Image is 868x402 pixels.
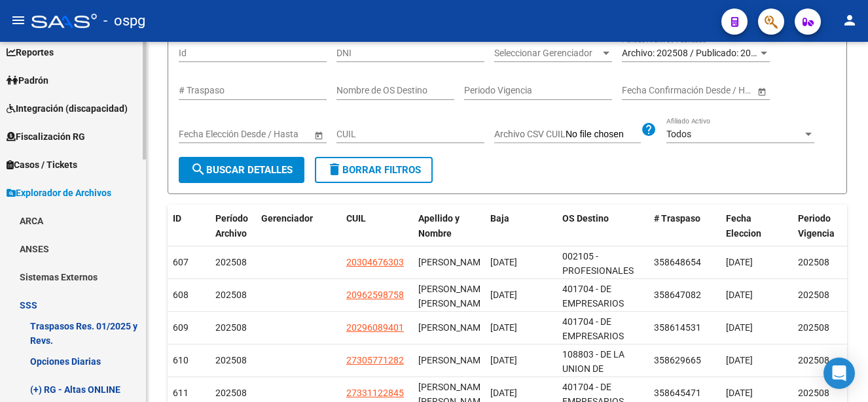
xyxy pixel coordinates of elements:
[179,157,304,183] button: Buscar Detalles
[346,290,404,300] span: 20962598758
[315,157,433,183] button: Borrar Filtros
[490,386,552,401] div: [DATE]
[681,85,745,96] input: Fecha fin
[641,122,657,137] mat-icon: help
[793,205,865,248] datatable-header-cell: Periodo Vigencia
[418,322,488,333] span: [PERSON_NAME]
[173,290,189,300] span: 608
[490,288,552,303] div: [DATE]
[346,322,404,333] span: 20296089401
[168,205,210,248] datatable-header-cell: ID
[566,129,641,141] input: Archivo CSV CUIL
[10,12,26,28] mat-icon: menu
[215,355,247,365] span: 202508
[798,290,829,300] span: 202508
[494,48,600,59] span: Seleccionar Gerenciador
[312,128,325,142] button: Open calendar
[654,388,701,398] span: 358645471
[346,213,366,224] span: CUIL
[215,290,247,300] span: 202508
[215,213,248,239] span: Período Archivo
[103,7,145,35] span: - ospg
[726,355,753,365] span: [DATE]
[7,129,85,144] span: Fiscalización RG
[649,205,721,248] datatable-header-cell: # Traspaso
[215,257,247,267] span: 202508
[798,355,829,365] span: 202508
[842,12,858,28] mat-icon: person
[346,355,404,365] span: 27305771282
[485,205,557,248] datatable-header-cell: Baja
[413,205,485,248] datatable-header-cell: Apellido y Nombre
[418,213,460,239] span: Apellido y Nombre
[622,48,772,58] span: Archivo: 202508 / Publicado: 202507
[726,213,761,239] span: Fecha Eleccion
[557,205,649,248] datatable-header-cell: OS Destino
[210,205,256,248] datatable-header-cell: Período Archivo
[7,186,111,200] span: Explorador de Archivos
[173,322,189,333] span: 609
[562,251,651,306] span: 002105 - PROFESIONALES DEL TURF DE LA [GEOGRAPHIC_DATA]
[654,257,701,267] span: 358648654
[215,388,247,398] span: 202508
[726,388,753,398] span: [DATE]
[666,129,691,139] span: Todos
[490,213,509,224] span: Baja
[562,284,644,339] span: 401704 - DE EMPRESARIOS PROFESIONALES Y MONOTRIBUTISTAS
[490,255,552,270] div: [DATE]
[7,158,77,172] span: Casos / Tickets
[7,73,48,88] span: Padrón
[823,358,855,389] div: Open Intercom Messenger
[341,205,413,248] datatable-header-cell: CUIL
[418,257,488,267] span: [PERSON_NAME]
[346,257,404,267] span: 20304676303
[327,164,421,176] span: Borrar Filtros
[346,388,404,398] span: 27331122845
[173,257,189,267] span: 607
[7,101,128,116] span: Integración (discapacidad)
[726,290,753,300] span: [DATE]
[179,129,226,140] input: Fecha inicio
[494,129,566,139] span: Archivo CSV CUIL
[418,284,488,309] span: [PERSON_NAME] [PERSON_NAME]
[418,355,488,365] span: [PERSON_NAME]
[173,213,181,224] span: ID
[654,322,701,333] span: 358614531
[726,257,753,267] span: [DATE]
[490,320,552,335] div: [DATE]
[622,85,670,96] input: Fecha inicio
[726,322,753,333] span: [DATE]
[261,213,313,224] span: Gerenciador
[190,161,206,177] mat-icon: search
[654,355,701,365] span: 358629665
[562,213,609,224] span: OS Destino
[798,322,829,333] span: 202508
[798,257,829,267] span: 202508
[238,129,302,140] input: Fecha fin
[755,84,769,98] button: Open calendar
[562,316,644,371] span: 401704 - DE EMPRESARIOS PROFESIONALES Y MONOTRIBUTISTAS
[256,205,341,248] datatable-header-cell: Gerenciador
[490,353,552,368] div: [DATE]
[327,161,342,177] mat-icon: delete
[7,45,54,59] span: Reportes
[190,164,293,176] span: Buscar Detalles
[173,388,189,398] span: 611
[798,388,829,398] span: 202508
[721,205,793,248] datatable-header-cell: Fecha Eleccion
[173,355,189,365] span: 610
[654,213,700,224] span: # Traspaso
[215,322,247,333] span: 202508
[654,290,701,300] span: 358647082
[798,213,835,239] span: Periodo Vigencia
